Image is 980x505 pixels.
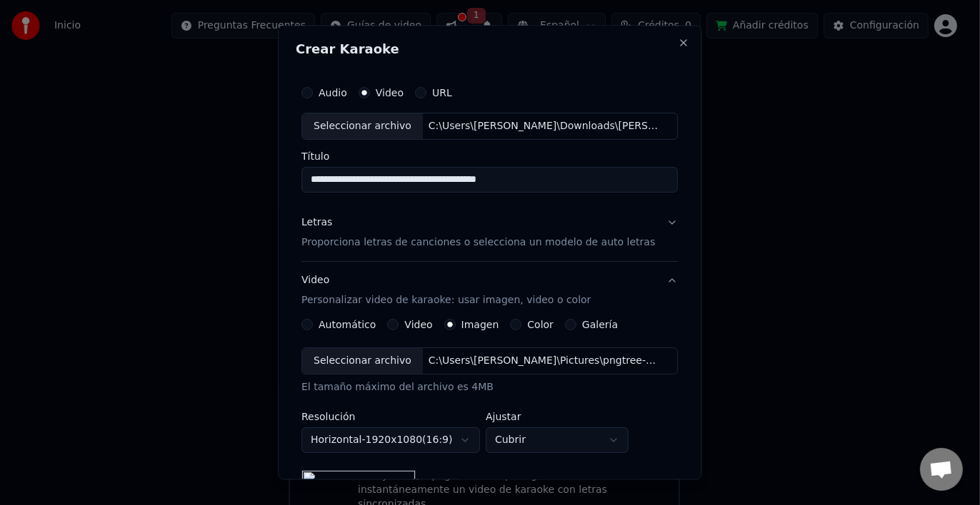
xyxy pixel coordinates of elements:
[582,320,618,330] label: Galería
[301,151,678,161] label: Título
[301,273,591,307] div: Video
[461,320,499,330] label: Imagen
[301,293,591,307] p: Personalizar video de karaoke: usar imagen, video o color
[296,43,684,56] h2: Crear Karaoke
[319,88,347,98] label: Audio
[423,354,666,368] div: C:\Users\[PERSON_NAME]\Pictures\pngtree-d-render-of-brick-wall-with-karaoke-sign-in-front-of-pict...
[376,88,404,98] label: Video
[301,262,678,319] button: VideoPersonalizar video de karaoke: usar imagen, video o color
[301,412,480,422] label: Resolución
[319,320,376,330] label: Automático
[301,235,655,250] p: Proporciona letras de canciones o selecciona un modelo de auto letras
[528,320,554,330] label: Color
[302,113,423,139] div: Seleccionar archivo
[301,204,678,261] button: LetrasProporciona letras de canciones o selecciona un modelo de auto letras
[423,119,666,133] div: C:\Users\[PERSON_NAME]\Downloads\[PERSON_NAME] Sigo Aquí (Video Oficial).mp4
[301,215,332,230] div: Letras
[405,320,433,330] label: Video
[302,348,423,374] div: Seleccionar archivo
[486,412,629,422] label: Ajustar
[301,380,678,394] div: El tamaño máximo del archivo es 4MB
[432,88,452,98] label: URL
